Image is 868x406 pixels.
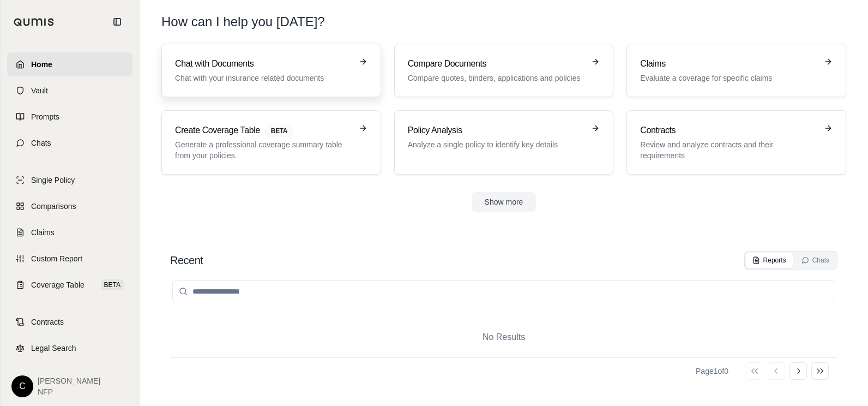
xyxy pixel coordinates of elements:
[640,124,817,137] h3: Contracts
[31,85,48,96] span: Vault
[7,336,132,360] a: Legal Search
[31,138,51,148] span: Chats
[626,44,846,97] a: ClaimsEvaluate a coverage for specific claims
[161,13,846,31] h1: How can I help you [DATE]?
[31,111,59,122] span: Prompts
[7,168,132,192] a: Single Policy
[31,317,64,327] span: Contracts
[626,110,846,175] a: ContractsReview and analyze contracts and their requirements
[640,57,817,70] h3: Claims
[801,256,829,265] div: Chats
[31,59,52,70] span: Home
[394,44,614,97] a: Compare DocumentsCompare quotes, binders, applications and policies
[14,18,55,26] img: Qumis Logo
[175,124,352,137] h3: Create Coverage Table
[11,375,33,397] div: C
[640,139,817,161] p: Review and analyze contracts and their requirements
[752,256,786,265] div: Reports
[31,175,75,186] span: Single Policy
[101,279,124,290] span: BETA
[31,201,76,212] span: Comparisons
[7,220,132,244] a: Claims
[394,110,614,175] a: Policy AnalysisAnalyze a single policy to identify key details
[408,124,585,137] h3: Policy Analysis
[472,192,537,212] button: Show more
[408,139,585,150] p: Analyze a single policy to identify key details
[175,73,352,83] p: Chat with your insurance related documents
[640,73,817,83] p: Evaluate a coverage for specific claims
[31,343,76,354] span: Legal Search
[746,253,793,268] button: Reports
[408,73,585,83] p: Compare quotes, binders, applications and policies
[161,110,381,175] a: Create Coverage TableBETAGenerate a professional coverage summary table from your policies.
[7,247,132,271] a: Custom Report
[31,253,82,264] span: Custom Report
[7,105,132,129] a: Prompts
[696,366,728,377] div: Page 1 of 0
[161,44,381,97] a: Chat with DocumentsChat with your insurance related documents
[795,253,836,268] button: Chats
[175,57,352,70] h3: Chat with Documents
[7,310,132,334] a: Contracts
[38,386,100,397] span: NFP
[7,194,132,218] a: Comparisons
[31,279,85,290] span: Coverage Table
[170,253,203,268] h2: Recent
[7,52,132,76] a: Home
[7,131,132,155] a: Chats
[264,125,294,137] span: BETA
[7,79,132,103] a: Vault
[170,313,837,361] div: No Results
[38,375,100,386] span: [PERSON_NAME]
[408,57,585,70] h3: Compare Documents
[175,139,352,161] p: Generate a professional coverage summary table from your policies.
[108,13,126,31] button: Collapse sidebar
[7,273,132,297] a: Coverage TableBETA
[31,227,55,238] span: Claims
